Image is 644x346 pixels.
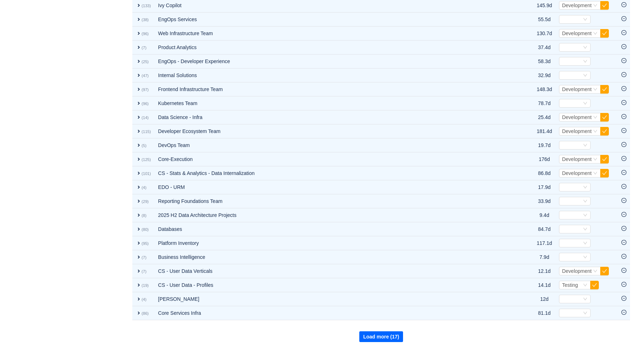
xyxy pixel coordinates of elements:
[142,283,149,288] small: (19)
[562,30,592,36] span: Development
[136,72,142,78] span: expand
[621,254,626,259] i: icon: minus-circle
[136,16,142,22] span: expand
[533,152,556,166] td: 176d
[155,292,510,306] td: [PERSON_NAME]
[136,296,142,302] span: expand
[583,255,587,260] i: icon: down
[155,180,510,194] td: EDO - URM
[155,124,510,138] td: Developer Ecosystem Team
[142,74,149,78] small: (47)
[155,222,510,236] td: Databases
[142,213,147,218] small: (8)
[583,17,587,22] i: icon: down
[583,143,587,148] i: icon: down
[155,264,510,278] td: CS - User Data Verticals
[600,29,609,38] button: icon: check
[142,199,149,204] small: (29)
[155,236,510,250] td: Platform Inventory
[155,27,510,41] td: Web Infrastructure Team
[621,128,626,133] i: icon: minus-circle
[583,73,587,78] i: icon: down
[621,282,626,287] i: icon: minus-circle
[533,180,556,194] td: 17.9d
[621,268,626,273] i: icon: minus-circle
[155,68,510,82] td: Internal Solutions
[562,128,592,134] span: Development
[621,44,626,49] i: icon: minus-circle
[621,226,626,231] i: icon: minus-circle
[533,54,556,68] td: 58.3d
[136,156,142,162] span: expand
[600,169,609,177] button: icon: check
[621,198,626,203] i: icon: minus-circle
[142,255,147,260] small: (7)
[136,268,142,274] span: expand
[621,240,626,245] i: icon: minus-circle
[142,18,149,22] small: (38)
[621,114,626,119] i: icon: minus-circle
[621,100,626,105] i: icon: minus-circle
[583,311,587,316] i: icon: down
[136,3,142,8] span: expand
[136,226,142,232] span: expand
[136,142,142,148] span: expand
[583,297,587,302] i: icon: down
[562,282,578,288] span: Testing
[533,208,556,222] td: 9.4d
[142,241,149,246] small: (95)
[142,185,147,190] small: (4)
[533,278,556,292] td: 14.1d
[621,58,626,63] i: icon: minus-circle
[621,86,626,91] i: icon: minus-circle
[136,282,142,288] span: expand
[562,3,592,8] span: Development
[533,27,556,41] td: 130.7d
[600,267,609,275] button: icon: check
[562,268,592,274] span: Development
[136,212,142,218] span: expand
[590,281,599,289] button: icon: check
[136,310,142,316] span: expand
[533,306,556,320] td: 81.1d
[562,170,592,176] span: Development
[533,250,556,264] td: 7.9d
[562,86,592,92] span: Development
[600,113,609,122] button: icon: check
[621,142,626,147] i: icon: minus-circle
[142,171,151,176] small: (101)
[142,60,149,64] small: (25)
[155,96,510,110] td: Kubernetes Team
[142,101,149,106] small: (96)
[136,86,142,92] span: expand
[621,296,626,301] i: icon: minus-circle
[155,306,510,320] td: Core Services Infra
[593,157,597,162] i: icon: down
[155,54,510,68] td: EngOps - Developer Experience
[142,311,149,316] small: (86)
[142,32,149,36] small: (96)
[136,114,142,120] span: expand
[583,185,587,190] i: icon: down
[600,85,609,94] button: icon: check
[136,170,142,176] span: expand
[155,152,510,166] td: Core-Execution
[593,129,597,134] i: icon: down
[155,41,510,54] td: Product Analytics
[533,124,556,138] td: 181.4d
[583,213,587,218] i: icon: down
[142,129,151,134] small: (115)
[533,68,556,82] td: 32.9d
[142,227,149,232] small: (80)
[533,110,556,124] td: 25.4d
[593,115,597,120] i: icon: down
[533,264,556,278] td: 12.1d
[533,222,556,236] td: 84.7d
[136,100,142,106] span: expand
[583,101,587,106] i: icon: down
[583,241,587,246] i: icon: down
[562,156,592,162] span: Development
[142,269,147,274] small: (7)
[136,198,142,204] span: expand
[155,138,510,152] td: DevOps Team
